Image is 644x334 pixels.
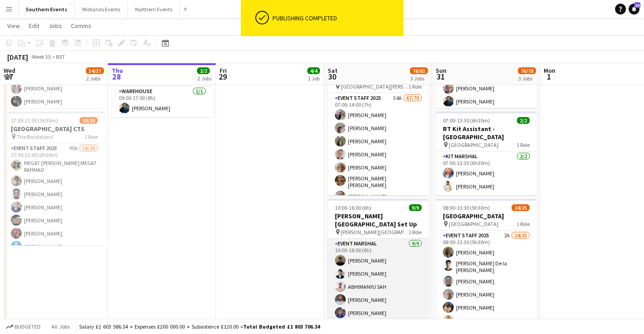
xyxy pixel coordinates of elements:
h3: [PERSON_NAME][GEOGRAPHIC_DATA] Set Up [328,212,429,228]
span: 1 Role [517,141,530,148]
span: Comms [71,22,91,30]
span: Jobs [48,22,62,30]
span: Thu [112,66,123,75]
span: 08:00-13:30 (5h30m) [443,204,490,211]
span: 29 [218,71,227,82]
button: Northern Events [128,0,180,18]
span: Sat [328,66,338,75]
h3: [GEOGRAPHIC_DATA] CTS [4,125,105,133]
h3: RT Kit Assistant - [GEOGRAPHIC_DATA] [436,125,537,141]
span: 78/81 [410,67,428,74]
div: 2 Jobs [197,75,212,82]
a: Comms [67,20,95,32]
span: [GEOGRAPHIC_DATA] [449,221,498,227]
span: 1 Role [517,221,530,227]
div: Salary £1 603 586.34 + Expenses £200 000.00 + Subsistence £120.00 = [79,323,320,330]
span: 9/9 [409,204,422,211]
span: 76/78 [518,67,536,74]
div: BST [56,53,65,60]
span: [GEOGRAPHIC_DATA][PERSON_NAME] [341,83,409,90]
span: 34/37 [86,67,104,74]
span: Fri [220,66,227,75]
span: Wed [4,66,15,75]
span: 2/2 [197,67,210,74]
span: 31 [434,71,447,82]
span: 2/2 [517,117,530,124]
span: 4/4 [307,67,320,74]
span: 17:30-21:00 (3h30m) [11,117,58,124]
button: Midlands Events [75,0,128,18]
span: 24/25 [512,204,530,211]
span: 27 [2,71,15,82]
span: 1 Role [409,83,422,90]
app-card-role: Kit Marshal2/207:00-13:30 (6h30m)[PERSON_NAME][PERSON_NAME] [436,151,537,195]
span: 20 [634,2,640,8]
app-job-card: 07:00-14:00 (7h)67/70Henley Trails 10k + Half [GEOGRAPHIC_DATA][PERSON_NAME]1 RoleEvent Staff 202... [328,61,429,195]
div: [DATE] [7,52,28,61]
span: 1 Role [85,133,98,140]
span: 28 [110,71,123,82]
div: 2 Jobs [86,75,103,82]
a: Edit [25,20,43,32]
a: View [4,20,24,32]
app-job-card: 10:00-16:00 (6h)9/9[PERSON_NAME][GEOGRAPHIC_DATA] Set Up [PERSON_NAME][GEOGRAPHIC_DATA] Tri Set U... [328,199,429,333]
span: Week 35 [30,53,52,60]
a: 20 [629,4,639,14]
span: 07:00-13:30 (6h30m) [443,117,490,124]
span: 1 Role [409,229,422,235]
span: The Bandstand [17,133,53,140]
span: Edit [29,22,39,30]
span: 18/20 [80,117,98,124]
span: 30 [326,71,338,82]
span: 1 [542,71,555,82]
div: 3 Jobs [410,75,428,82]
button: Budgeted [5,322,42,332]
app-card-role: Warehouse1/109:00-17:00 (8h)[PERSON_NAME] [112,86,213,117]
span: Mon [544,66,555,75]
span: [GEOGRAPHIC_DATA] [449,141,498,148]
span: Total Budgeted £1 803 706.34 [243,323,320,330]
div: 3 Jobs [518,75,536,82]
app-job-card: 07:00-13:30 (6h30m)2/2RT Kit Assistant - [GEOGRAPHIC_DATA] [GEOGRAPHIC_DATA]1 RoleKit Marshal2/20... [436,112,537,195]
span: View [7,22,20,30]
span: 10:00-16:00 (6h) [335,204,371,211]
span: Sun [436,66,447,75]
div: 1 Job [308,75,320,82]
div: Publishing completed [273,14,400,22]
span: All jobs [50,323,71,330]
app-job-card: 08:00-13:30 (5h30m)24/25[GEOGRAPHIC_DATA] [GEOGRAPHIC_DATA]1 RoleEvent Staff 20252A24/2508:00-13:... [436,199,537,333]
span: [PERSON_NAME][GEOGRAPHIC_DATA] Tri Set Up [341,229,409,235]
span: Budgeted [14,324,41,330]
h3: [GEOGRAPHIC_DATA] [436,212,537,220]
button: Southern Events [19,0,75,18]
a: Jobs [45,20,66,32]
app-job-card: 17:30-21:00 (3h30m)18/20[GEOGRAPHIC_DATA] CTS The Bandstand1 RoleEvent Staff 202590A18/2017:30-21... [4,112,105,245]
